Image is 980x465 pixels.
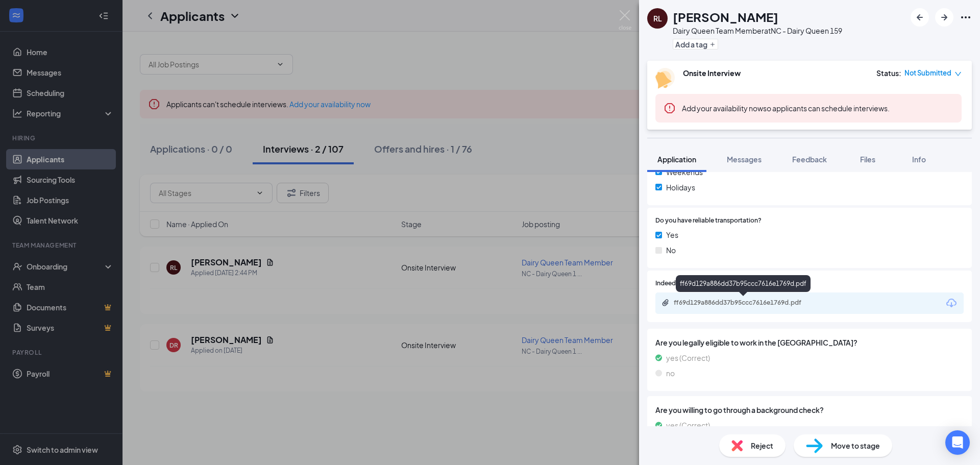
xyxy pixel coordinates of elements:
[954,70,962,78] span: down
[666,244,676,256] span: No
[673,26,842,36] div: Dairy Queen Team Member at NC - Dairy Queen 159
[674,299,817,307] div: ff69d129a886dd37b95ccc7616e1769d.pdf
[727,155,762,164] span: Messages
[709,41,716,47] svg: Plus
[655,404,964,415] span: Are you willing to go through a background check?
[935,8,953,27] button: ArrowRight
[655,337,964,348] span: Are you legally eligible to work in the [GEOGRAPHIC_DATA]?
[912,155,926,164] span: Info
[655,216,762,226] span: Do you have reliable transportation?
[655,279,700,288] span: Indeed Resume
[682,104,890,113] span: so applicants can schedule interviews.
[666,166,703,178] span: Weekends
[914,11,926,23] svg: ArrowLeftNew
[683,68,741,78] b: Onsite Interview
[751,440,773,451] span: Reject
[666,182,695,193] span: Holidays
[664,102,676,114] svg: Error
[960,11,972,23] svg: Ellipses
[911,8,929,27] button: ArrowLeftNew
[673,8,778,26] h1: [PERSON_NAME]
[657,155,696,164] span: Application
[876,68,901,78] div: Status :
[860,155,875,164] span: Files
[945,297,958,309] svg: Download
[938,11,950,23] svg: ArrowRight
[792,155,827,164] span: Feedback
[673,39,718,50] button: PlusAdd a tag
[666,229,678,240] span: Yes
[676,275,811,292] div: ff69d129a886dd37b95ccc7616e1769d.pdf
[666,420,710,431] span: yes (Correct)
[831,440,880,451] span: Move to stage
[666,368,675,379] span: no
[904,68,951,78] span: Not Submitted
[661,299,670,307] svg: Paperclip
[661,299,827,308] a: Paperclipff69d129a886dd37b95ccc7616e1769d.pdf
[653,13,662,23] div: RL
[666,352,710,363] span: yes (Correct)
[682,103,763,113] button: Add your availability now
[945,430,970,455] div: Open Intercom Messenger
